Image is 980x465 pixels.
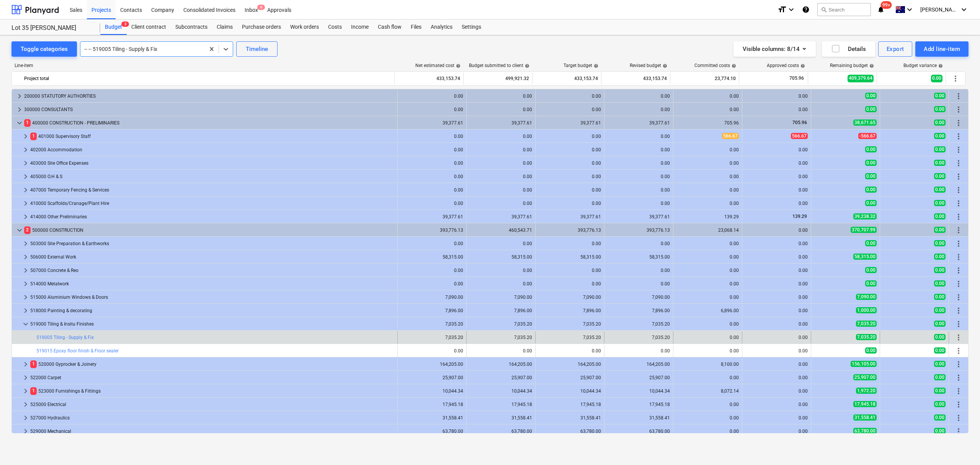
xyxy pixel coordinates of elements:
[470,134,532,139] div: 0.00
[745,308,808,313] div: 0.00
[954,333,963,342] span: More actions
[865,160,877,166] span: 0.00
[954,145,963,154] span: More actions
[539,107,601,112] div: 0.00
[934,267,946,273] span: 0.00
[865,280,877,287] span: 0.00
[15,226,24,235] span: keyboard_arrow_down
[401,160,463,166] div: 0.00
[608,120,670,126] div: 39,377.61
[469,63,529,68] div: Budget submitted to client
[934,120,946,126] span: 0.00
[457,20,486,35] a: Settings
[100,20,127,35] div: Budget
[539,120,601,126] div: 39,377.61
[934,146,946,152] span: 0.00
[789,75,805,82] span: 705.96
[934,106,946,112] span: 0.00
[676,187,739,193] div: 0.00
[127,20,171,35] a: Client contract
[454,64,461,68] span: help
[323,20,346,35] div: Costs
[954,360,963,369] span: More actions
[470,335,532,340] div: 7,035.20
[954,132,963,141] span: More actions
[799,64,805,68] span: help
[21,386,30,396] span: keyboard_arrow_right
[954,279,963,288] span: More actions
[11,63,395,68] div: Line-item
[661,64,667,68] span: help
[745,174,808,179] div: 0.00
[21,159,30,168] span: keyboard_arrow_right
[21,360,30,369] span: keyboard_arrow_right
[865,200,877,206] span: 0.00
[171,20,212,35] a: Subcontracts
[237,20,286,35] div: Purchase orders
[401,254,463,260] div: 58,315.00
[401,268,463,273] div: 0.00
[401,187,463,193] div: 0.00
[792,120,808,125] span: 705.96
[604,72,667,85] div: 433,153.74
[856,307,877,313] span: 1,000.00
[401,120,463,126] div: 39,377.61
[608,147,670,152] div: 0.00
[539,321,601,327] div: 7,035.20
[954,105,963,114] span: More actions
[676,107,739,112] div: 0.00
[856,321,877,327] span: 7,035.20
[853,254,877,260] span: 58,315.00
[21,373,30,382] span: keyboard_arrow_right
[608,335,670,340] div: 7,035.20
[887,44,904,54] div: Export
[934,280,946,287] span: 0.00
[743,44,807,54] div: Visible columns : 8/14
[934,294,946,300] span: 0.00
[11,41,77,57] button: Toggle categories
[36,348,119,354] a: 519015 Epoxy floor finish & Floor sealer
[608,107,670,112] div: 0.00
[954,427,963,436] span: More actions
[467,72,529,85] div: 499,921.32
[30,211,394,223] div: 414000 Other Preliminaries
[30,157,394,169] div: 403000 Site Office Expenses
[954,252,963,262] span: More actions
[954,199,963,208] span: More actions
[470,187,532,193] div: 0.00
[791,133,808,139] span: 566.67
[915,41,969,57] button: Add line-item
[21,185,30,195] span: keyboard_arrow_right
[15,92,24,101] span: keyboard_arrow_right
[21,279,30,288] span: keyboard_arrow_right
[470,241,532,246] div: 0.00
[745,321,808,327] div: 0.00
[592,64,598,68] span: help
[745,107,808,112] div: 0.00
[30,318,394,330] div: 519000 Tiling & Insitu Finishes
[853,120,877,126] span: 38,671.65
[563,63,598,68] div: Target budget
[937,64,943,68] span: help
[608,174,670,179] div: 0.00
[608,295,670,300] div: 7,090.00
[21,44,68,54] div: Toggle categories
[246,44,268,54] div: Timeline
[24,224,394,236] div: 500000 CONSTRUCTION
[21,266,30,275] span: keyboard_arrow_right
[470,308,532,313] div: 7,896.00
[373,20,406,35] a: Cash flow
[954,185,963,195] span: More actions
[539,281,601,287] div: 0.00
[470,107,532,112] div: 0.00
[851,227,877,233] span: 370,707.99
[286,20,323,35] div: Work orders
[676,228,739,233] div: 23,068.14
[346,20,373,35] div: Income
[21,212,30,221] span: keyboard_arrow_right
[24,103,394,116] div: 300000 CONSULTANTS
[401,214,463,219] div: 39,377.61
[30,237,394,250] div: 503000 Site Preparation & Earthworks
